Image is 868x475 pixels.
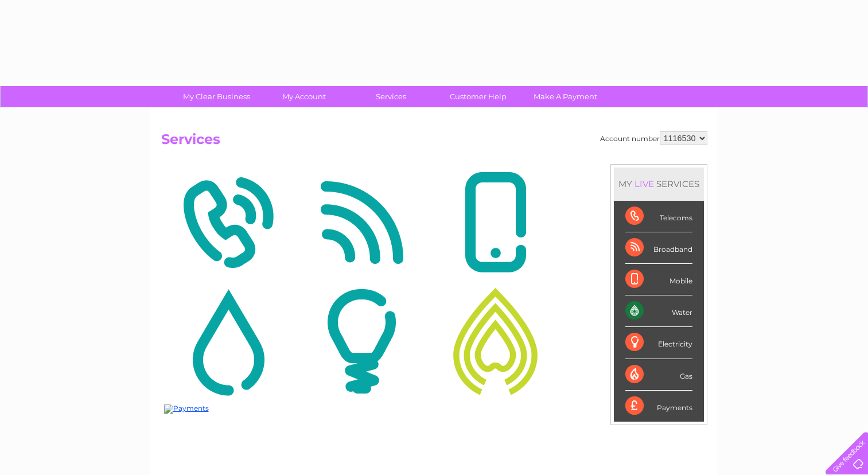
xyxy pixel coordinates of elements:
[164,286,292,397] img: Water
[256,86,351,107] a: My Account
[632,178,656,189] div: LIVE
[600,131,707,145] div: Account number
[164,404,209,414] img: Payments
[431,286,559,397] img: Gas
[625,201,692,232] div: Telecoms
[431,167,559,278] img: Mobile
[164,167,292,278] img: Telecoms
[625,359,692,391] div: Gas
[161,131,707,153] h2: Services
[625,295,692,327] div: Water
[614,168,704,200] div: MY SERVICES
[625,391,692,422] div: Payments
[625,232,692,264] div: Broadband
[344,86,438,107] a: Services
[625,327,692,359] div: Electricity
[431,86,526,107] a: Customer Help
[169,86,264,107] a: My Clear Business
[298,167,426,278] img: Broadband
[298,286,426,397] img: Electricity
[518,86,613,107] a: Make A Payment
[625,264,692,295] div: Mobile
